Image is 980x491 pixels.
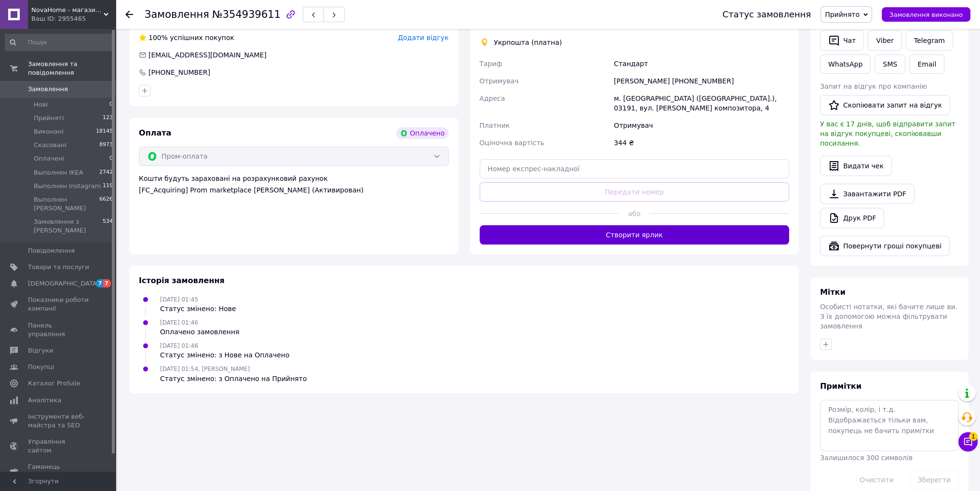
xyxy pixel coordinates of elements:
span: Выполнен [PERSON_NAME] [34,195,99,213]
div: Ваш ID: 2955465 [31,14,116,23]
span: 100% [148,34,168,41]
button: SMS [874,55,905,74]
span: Скасовані [34,141,67,150]
button: Створити ярлик [480,225,790,245]
span: 119 [103,182,113,191]
span: [EMAIL_ADDRESS][DOMAIN_NAME] [148,51,267,59]
span: 123 [103,114,113,123]
button: Скопіювати запит на відгук [820,95,950,115]
span: Повідомлення [28,246,75,255]
span: 18145 [96,127,113,136]
span: або [619,209,650,218]
span: 8973 [99,141,113,150]
span: [DEMOGRAPHIC_DATA] [28,279,99,288]
div: [PHONE_NUMBER] [148,68,211,77]
span: Замовлення з [PERSON_NAME] [34,218,103,235]
input: Номер експрес-накладної [480,159,790,178]
span: Виконані [34,127,64,136]
button: Чат з покупцем1 [958,432,978,451]
span: Примітки [820,382,861,391]
span: Оплата [139,128,171,137]
button: Email [909,55,944,74]
span: Нові [34,100,48,109]
span: Залишилося 300 символів [820,454,913,462]
button: Видати чек [820,156,892,176]
a: Viber [868,30,901,51]
span: Оплачені [34,154,64,163]
span: Історія замовлення [139,276,225,285]
span: Відгуки [28,346,53,355]
span: 0 [109,154,113,163]
div: Отримувач [612,117,791,134]
span: [DATE] 01:46 [160,342,198,349]
div: Оплачено замовлення [160,327,239,337]
span: Замовлення та повідомлення [28,60,116,77]
span: №354939611 [212,9,281,20]
span: Оціночна вартість [480,139,544,147]
span: Інструменти веб-майстра та SEO [28,412,89,430]
div: Статус змінено: з Оплачено на Прийнято [160,374,307,383]
span: У вас є 17 днів, щоб відправити запит на відгук покупцеві, скопіювавши посилання. [820,120,955,147]
span: [DATE] 01:46 [160,319,198,326]
span: 0 [109,100,113,109]
span: Панель управління [28,321,89,339]
span: Показники роботи компанії [28,296,89,313]
span: Замовлення виконано [889,11,963,18]
div: м. [GEOGRAPHIC_DATA] ([GEOGRAPHIC_DATA].), 03191, вул. [PERSON_NAME] композитора, 4 [612,90,791,117]
span: Запит на відгук про компанію [820,82,927,90]
div: 344 ₴ [612,134,791,151]
span: Товари та послуги [28,263,89,272]
span: [DATE] 01:54, [PERSON_NAME] [160,366,250,372]
span: Адреса [480,95,505,102]
button: Замовлення виконано [882,7,970,22]
span: Аналітика [28,396,61,405]
div: Статус змінено: Нове [160,304,236,314]
span: 6626 [99,195,113,213]
span: Замовлення [145,9,209,20]
span: Управління сайтом [28,437,89,455]
span: Каталог ProSale [28,379,80,388]
span: 7 [103,279,111,287]
button: Чат [820,30,864,51]
span: Прийняті [34,114,64,123]
span: Платник [480,122,510,129]
div: успішних покупок [139,33,234,42]
span: Прийнято [825,11,859,18]
a: WhatsApp [820,55,871,74]
span: Выполнен Instagram [34,182,101,191]
div: Статус змінено: з Нове на Оплачено [160,350,289,360]
a: Telegram [906,30,953,51]
span: [DATE] 01:45 [160,296,198,303]
span: Выполнен IKEA [34,168,83,177]
span: Покупці [28,363,54,371]
span: NovaHome - магазин товарів для дому і не тільки [31,6,104,14]
input: Пошук [5,34,114,51]
span: Гаманець компанії [28,463,89,480]
span: 7 [96,279,104,287]
span: Отримувач [480,77,519,85]
div: Оплачено [396,127,448,139]
span: 2742 [99,168,113,177]
div: Повернутися назад [125,10,133,19]
a: Завантажити PDF [820,184,914,204]
span: Особисті нотатки, які бачите лише ви. З їх допомогою можна фільтрувати замовлення [820,303,957,330]
span: 534 [103,218,113,235]
div: Статус замовлення [723,10,811,19]
div: [PERSON_NAME] [PHONE_NUMBER] [612,72,791,90]
a: Друк PDF [820,208,884,228]
div: Стандарт [612,55,791,72]
span: Мітки [820,287,846,297]
span: Замовлення [28,85,68,94]
span: Тариф [480,60,502,68]
button: Повернути гроші покупцеві [820,236,950,256]
span: Додати відгук [398,34,448,41]
div: [FC_Acquiring] Prom marketplace [PERSON_NAME] (Активирован) [139,185,449,195]
span: 1 [969,432,978,441]
div: Укрпошта (платна) [492,38,564,47]
div: Кошти будуть зараховані на розрахунковий рахунок [139,174,449,195]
